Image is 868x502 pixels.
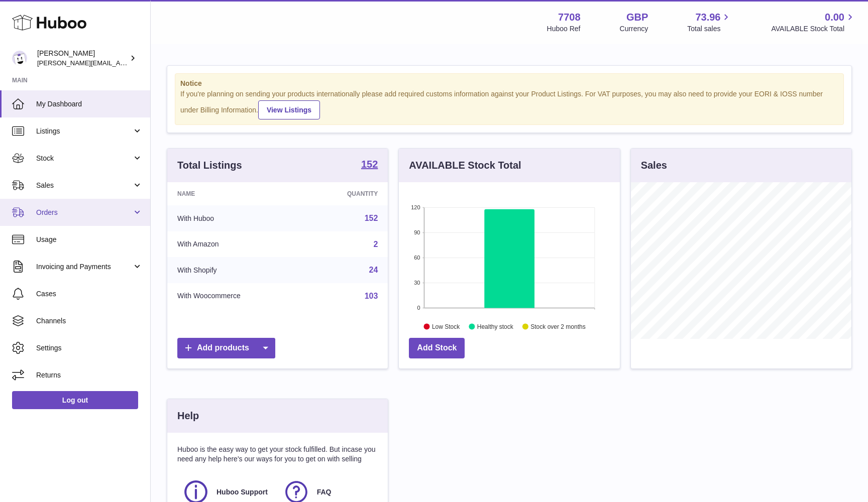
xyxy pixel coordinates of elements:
[12,391,138,409] a: Log out
[411,204,420,210] text: 120
[36,262,132,272] span: Invoicing and Payments
[771,11,856,34] a: 0.00 AVAILABLE Stock Total
[531,323,586,330] text: Stock over 2 months
[547,24,581,34] div: Huboo Ref
[180,89,838,119] div: If you're planning on sending your products internationally please add required customs informati...
[304,182,388,205] th: Quantity
[180,79,838,88] strong: Notice
[432,323,460,330] text: Low Stock
[414,229,420,235] text: 90
[37,49,128,68] div: [PERSON_NAME]
[365,214,378,222] a: 152
[477,323,514,330] text: Healthy stock
[36,181,132,190] span: Sales
[36,343,143,353] span: Settings
[36,235,143,244] span: Usage
[558,11,581,24] strong: 7708
[177,445,378,464] p: Huboo is the easy way to get your stock fulfilled. But incase you need any help here's our ways f...
[36,154,132,163] span: Stock
[36,370,143,380] span: Returns
[365,292,378,300] a: 103
[36,208,132,217] span: Orders
[317,487,332,497] span: FAQ
[177,409,199,423] h3: Help
[369,266,378,274] a: 24
[620,24,648,34] div: Currency
[687,24,732,34] span: Total sales
[167,182,304,205] th: Name
[36,289,143,299] span: Cases
[687,11,732,34] a: 73.96 Total sales
[417,305,420,311] text: 0
[695,11,720,24] span: 73.96
[167,231,304,258] td: With Amazon
[167,205,304,231] td: With Huboo
[361,159,378,171] a: 152
[641,159,667,172] h3: Sales
[409,159,521,172] h3: AVAILABLE Stock Total
[216,487,268,497] span: Huboo Support
[414,255,420,261] text: 60
[36,127,132,136] span: Listings
[771,24,856,34] span: AVAILABLE Stock Total
[414,280,420,286] text: 30
[37,59,201,67] span: [PERSON_NAME][EMAIL_ADDRESS][DOMAIN_NAME]
[36,316,143,326] span: Channels
[167,283,304,309] td: With Woocommerce
[409,338,465,358] a: Add Stock
[825,11,844,24] span: 0.00
[626,11,648,24] strong: GBP
[177,338,275,358] a: Add products
[36,99,143,109] span: My Dashboard
[361,159,378,169] strong: 152
[177,159,242,172] h3: Total Listings
[258,100,320,119] a: View Listings
[373,240,378,248] a: 2
[12,51,27,66] img: victor@erbology.co
[167,257,304,283] td: With Shopify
